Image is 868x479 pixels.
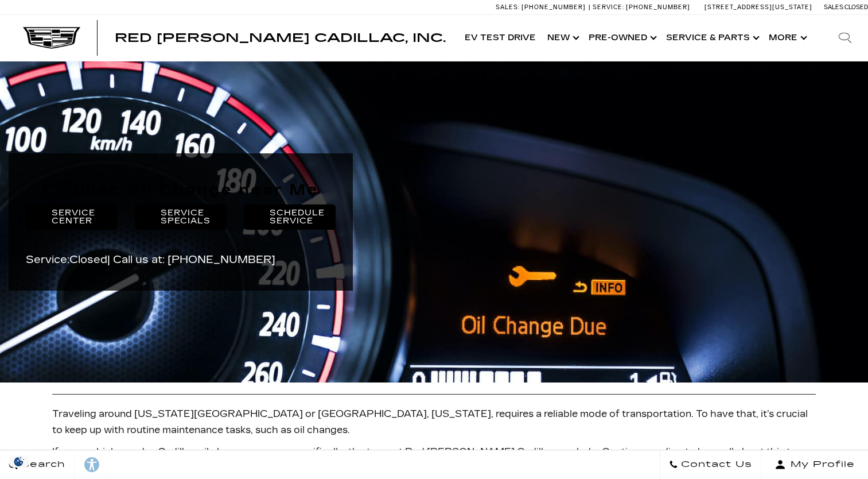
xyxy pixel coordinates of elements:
[496,4,589,10] a: Sales: [PHONE_NUMBER]
[26,253,69,266] span: Service:
[824,3,844,11] span: Sales:
[593,3,624,11] span: Service:
[786,457,855,473] span: My Profile
[542,15,583,61] a: New
[626,3,690,11] span: [PHONE_NUMBER]
[52,444,816,476] p: If your vehicle needs a near you specifically, the team at Red [PERSON_NAME] Cadillac can help. C...
[521,3,586,11] span: [PHONE_NUMBER]
[589,4,693,10] a: Service: [PHONE_NUMBER]
[69,253,107,266] span: Closed
[115,32,446,44] a: Red [PERSON_NAME] Cadillac, Inc.
[115,31,446,45] span: Red [PERSON_NAME] Cadillac, Inc.
[26,204,118,230] a: Service Center
[761,450,868,479] button: Open user profile menu
[459,15,542,61] a: EV Test Drive
[704,3,812,11] a: [STREET_ADDRESS][US_STATE]
[52,406,816,438] p: Traveling around [US_STATE][GEOGRAPHIC_DATA] or [GEOGRAPHIC_DATA], [US_STATE], requires a reliabl...
[26,235,336,268] p: | Call us at: [PHONE_NUMBER]
[660,450,761,479] a: Contact Us
[496,3,520,11] span: Sales:
[678,457,752,473] span: Contact Us
[6,455,32,468] section: Click to Open Cookie Consent Modal
[158,446,247,457] a: Cadillac oil change
[23,27,80,49] img: Cadillac Dark Logo with Cadillac White Text
[135,204,227,230] a: Service Specials
[844,3,868,11] span: Closed
[583,15,660,61] a: Pre-Owned
[18,457,65,473] span: Search
[763,15,811,61] button: More
[660,15,763,61] a: Service & Parts
[6,455,32,468] img: Opt-Out Icon
[42,181,319,199] strong: Cadillac Oil Change near Me
[244,204,336,230] a: Schedule Service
